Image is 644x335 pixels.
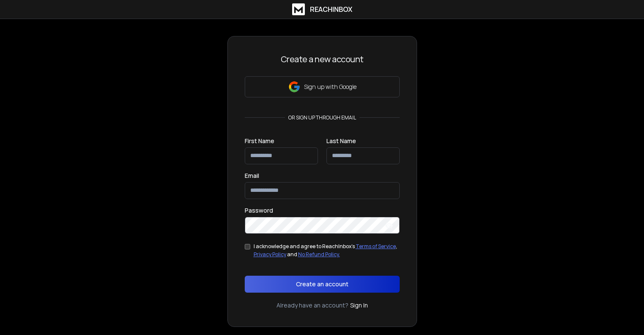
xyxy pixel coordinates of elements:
label: Last Name [326,138,356,144]
h3: Create a new account [245,53,400,65]
p: Sign up with Google [304,83,357,91]
a: No Refund Policy. [298,251,340,258]
label: First Name [245,138,274,144]
div: I acknowledge and agree to ReachInbox's , and [254,242,400,259]
a: Sign In [350,301,368,310]
label: Email [245,173,259,179]
button: Sign up with Google [245,76,400,97]
button: Create an account [245,276,400,293]
label: Password [245,208,273,213]
p: or sign up through email [285,114,359,121]
img: logo [292,3,305,15]
a: Terms of Service [356,243,396,250]
h1: ReachInbox [310,4,352,14]
a: ReachInbox [292,3,352,15]
p: Already have an account? [276,301,348,310]
a: Privacy Policy [254,251,286,258]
